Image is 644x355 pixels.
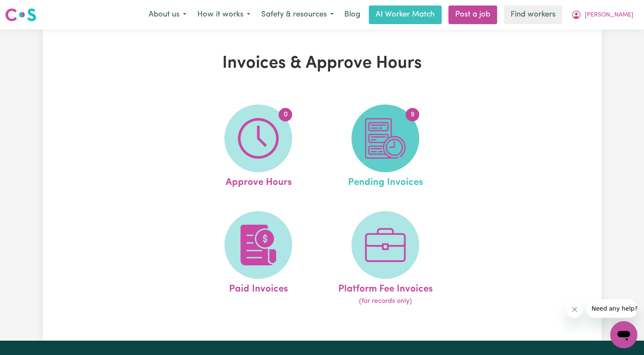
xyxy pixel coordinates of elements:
iframe: Message from company [586,299,637,318]
a: AI Worker Match [369,6,442,24]
a: Platform Fee Invoices(for records only) [324,211,446,307]
iframe: Close message [566,301,583,318]
a: Find workers [504,6,562,24]
a: Approve Hours [197,105,319,190]
span: (for records only) [359,296,412,306]
span: [PERSON_NAME] [585,11,633,20]
span: Pending Invoices [348,172,423,190]
iframe: Button to launch messaging window [610,321,637,348]
a: Pending Invoices [324,105,446,190]
a: Blog [339,6,365,24]
span: Need any help? [5,6,51,13]
span: 0 [279,108,292,121]
h1: Invoices & Approve Hours [141,53,503,74]
button: Safety & resources [256,6,339,24]
button: My Account [566,6,639,24]
a: Careseekers logo [5,5,36,25]
button: About us [143,6,192,24]
a: Paid Invoices [197,211,319,307]
a: Post a job [448,6,497,24]
span: Platform Fee Invoices [338,279,433,297]
span: 9 [406,108,419,121]
button: How it works [192,6,256,24]
img: Careseekers logo [5,7,36,22]
span: Approve Hours [225,172,291,190]
span: Paid Invoices [229,279,288,297]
